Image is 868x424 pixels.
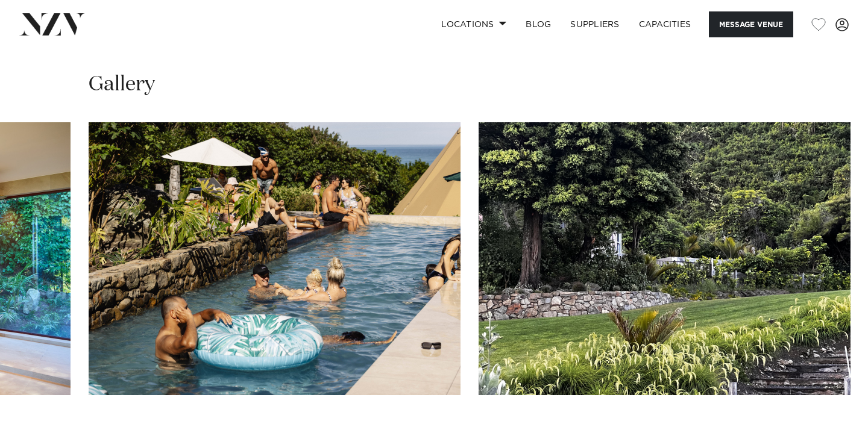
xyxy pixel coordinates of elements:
[19,13,85,35] img: nzv-logo.png
[629,11,701,37] a: Capacities
[709,11,793,37] button: Message Venue
[516,11,561,37] a: BLOG
[89,122,461,395] swiper-slide: 25 / 29
[432,11,516,37] a: Locations
[479,122,851,395] swiper-slide: 26 / 29
[89,71,155,98] h2: Gallery
[561,11,629,37] a: SUPPLIERS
